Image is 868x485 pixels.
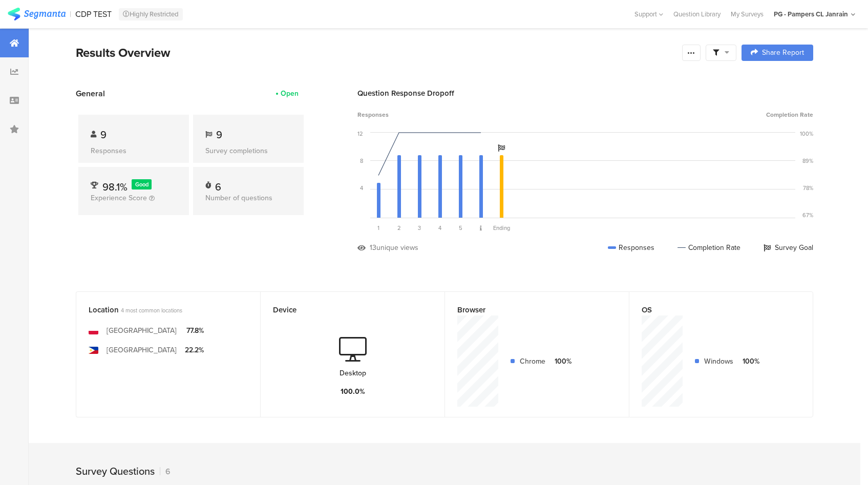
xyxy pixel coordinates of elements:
[215,179,221,189] div: 6
[91,193,147,203] span: Experience Score
[102,179,128,195] span: 98.1%
[205,145,291,156] div: Survey completions
[457,304,600,315] div: Browser
[800,130,813,138] div: 100%
[634,6,663,22] div: Support
[160,466,171,477] div: 6
[742,356,759,367] div: 100%
[498,144,505,152] i: Survey Goal
[766,110,813,119] span: Completion Rate
[360,184,363,192] div: 4
[678,242,740,253] div: Completion Rate
[360,157,363,165] div: 8
[418,224,421,232] span: 3
[554,356,571,367] div: 100%
[107,325,177,336] div: [GEOGRAPHIC_DATA]
[762,49,804,56] span: Share Report
[100,127,107,142] span: 9
[520,356,545,367] div: Chrome
[370,242,376,253] div: 13
[76,88,105,99] span: General
[608,242,654,253] div: Responses
[802,157,813,165] div: 89%
[377,224,379,232] span: 1
[107,345,177,355] div: [GEOGRAPHIC_DATA]
[726,9,769,19] a: My Surveys
[121,306,182,314] span: 4 most common locations
[642,304,784,315] div: OS
[340,368,366,378] div: Desktop
[397,224,401,232] span: 2
[76,463,155,479] div: Survey Questions
[704,356,733,367] div: Windows
[119,8,183,20] div: Highly Restricted
[75,9,112,19] div: CDP TEST
[491,224,512,232] div: Ending
[459,224,462,232] span: 5
[357,130,363,138] div: 12
[438,224,441,232] span: 4
[273,304,415,315] div: Device
[70,8,71,20] div: |
[91,145,177,156] div: Responses
[185,325,204,336] div: 77.8%
[135,180,149,188] span: Good
[803,184,813,192] div: 78%
[764,242,813,253] div: Survey Goal
[802,211,813,219] div: 67%
[89,304,231,315] div: Location
[8,8,66,20] img: segmanta logo
[281,88,299,99] div: Open
[357,88,813,99] div: Question Response Dropoff
[774,9,848,19] div: PG - Pampers CL Janrain
[376,242,418,253] div: unique views
[357,110,389,119] span: Responses
[205,193,272,203] span: Number of questions
[341,386,365,397] div: 100.0%
[668,9,726,19] a: Question Library
[216,127,222,142] span: 9
[185,345,204,355] div: 22.2%
[76,44,677,62] div: Results Overview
